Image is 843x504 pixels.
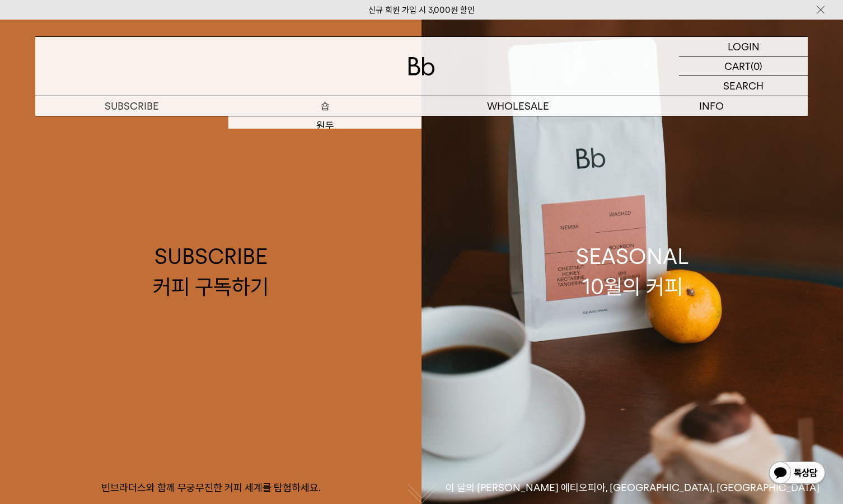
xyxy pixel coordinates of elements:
p: CART [724,56,751,76]
p: (0) [751,56,762,76]
a: 숍 [228,96,421,116]
img: 로고 [408,57,435,76]
a: SUBSCRIBE [35,96,228,116]
p: INFO [615,96,808,116]
p: SEARCH [723,76,764,96]
a: CART (0) [679,56,808,76]
p: LOGIN [728,37,760,56]
div: SUBSCRIBE 커피 구독하기 [153,242,269,301]
img: 카카오톡 채널 1:1 채팅 버튼 [768,460,826,487]
a: 원두 [228,116,421,135]
div: SEASONAL 10월의 커피 [576,242,689,301]
p: WHOLESALE [421,96,615,116]
a: LOGIN [679,37,808,56]
a: 신규 회원 가입 시 3,000원 할인 [368,5,475,15]
p: 이 달의 [PERSON_NAME] 에티오피아, [GEOGRAPHIC_DATA], [GEOGRAPHIC_DATA] [421,481,843,494]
